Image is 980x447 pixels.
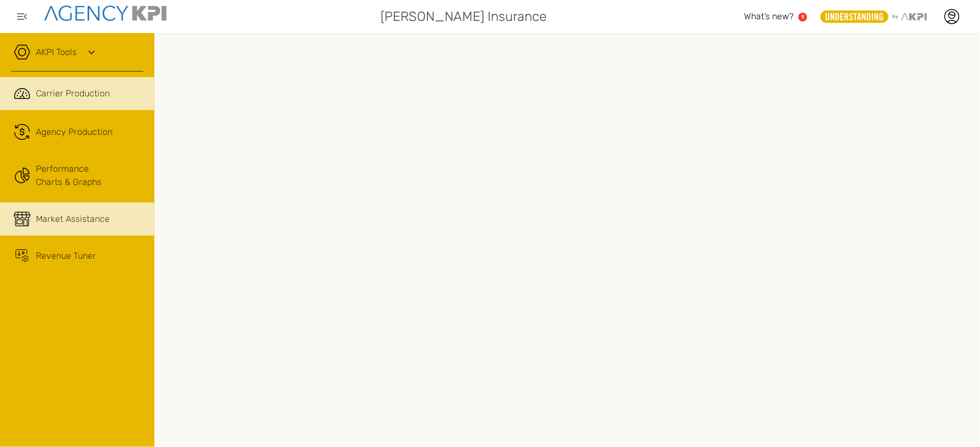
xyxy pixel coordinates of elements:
[36,249,96,263] span: Revenue Tuner
[745,11,794,21] span: What’s new?
[36,46,77,59] a: AKPI Tools
[44,6,167,21] img: agencykpi-logo-550x69-2d9e3fa8.png
[36,212,110,226] span: Market Assistance
[381,7,547,26] span: [PERSON_NAME] Insurance
[802,14,805,20] text: 1
[36,87,110,100] span: Carrier Production
[799,13,807,21] a: 1
[36,126,113,139] span: Agency Production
